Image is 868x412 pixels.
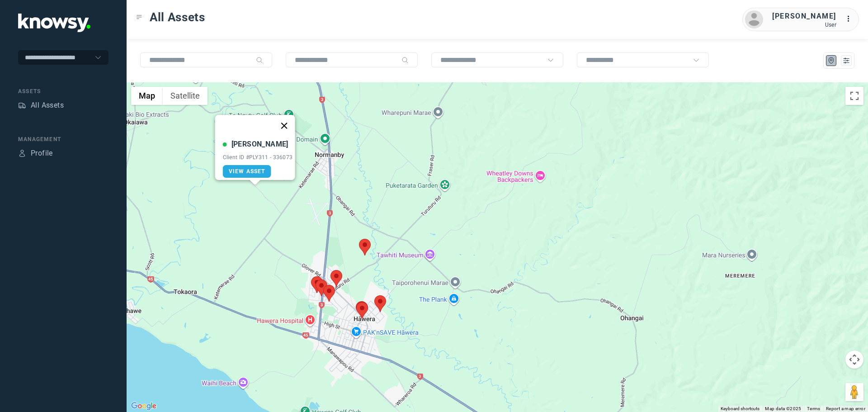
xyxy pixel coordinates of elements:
img: Google [129,400,159,412]
div: All Assets [31,100,64,111]
button: Toggle fullscreen view [845,87,863,105]
div: : [845,14,856,24]
button: Close [273,115,295,137]
tspan: ... [846,15,855,22]
button: Show street map [131,87,163,105]
div: Profile [31,148,53,159]
button: Show satellite imagery [163,87,208,105]
button: Map camera controls [845,350,863,369]
div: Search [401,57,409,64]
div: [PERSON_NAME] [231,139,288,150]
div: : [845,14,856,26]
div: Assets [18,87,108,95]
div: Search [256,57,263,64]
div: [PERSON_NAME] [772,11,836,22]
a: Open this area in Google Maps (opens a new window) [129,400,159,412]
div: Assets [18,101,26,109]
img: Application Logo [18,14,90,32]
div: User [772,22,836,28]
span: Map data ©2025 [765,406,802,411]
div: Toggle Menu [136,14,142,20]
a: AssetsAll Assets [18,100,64,111]
button: Drag Pegman onto the map to open Street View [845,383,863,401]
span: View Asset [229,168,265,175]
span: All Assets [150,9,205,25]
a: ProfileProfile [18,148,53,159]
div: Management [18,135,108,143]
a: Terms (opens in new tab) [807,406,821,411]
a: View Asset [223,165,271,178]
div: Profile [18,149,26,157]
div: Map [827,57,835,65]
img: avatar.png [745,10,763,28]
div: List [842,57,850,65]
div: Client ID #PLY311 - 336073 [223,154,293,161]
a: Report a map error [826,406,865,411]
button: Keyboard shortcuts [721,406,759,412]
